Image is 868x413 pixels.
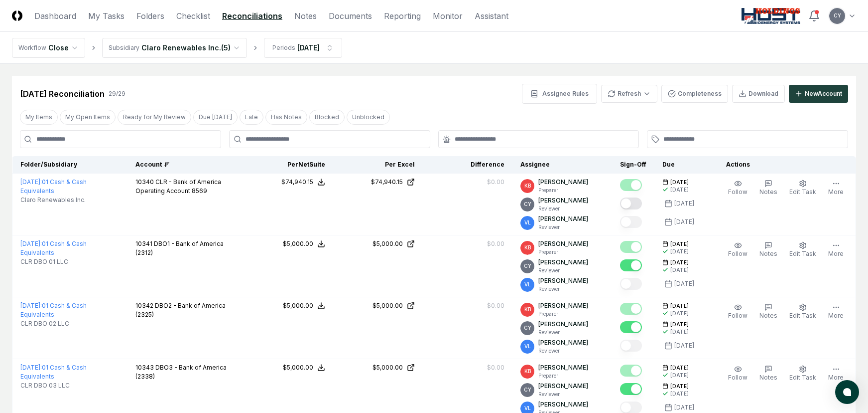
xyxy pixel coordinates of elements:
button: Edit Task [787,363,818,384]
div: [DATE] [674,341,694,350]
div: [DATE] [674,199,694,208]
button: Notes [757,363,779,384]
button: Mark complete [620,321,642,333]
span: [DATE] : [20,302,42,309]
div: $5,000.00 [283,301,313,310]
button: Follow [726,363,749,384]
div: [DATE] [670,248,689,255]
button: Ready for My Review [118,110,191,125]
button: More [826,301,846,322]
span: CLR DBO 01 LLC [20,257,68,266]
a: [DATE]:01 Cash & Cash Equivalents [20,240,87,256]
span: [DATE] [670,240,689,248]
div: Subsidiary [109,43,139,52]
div: Due [662,160,702,169]
p: [PERSON_NAME] [538,258,588,267]
button: Mark complete [620,303,642,315]
p: [PERSON_NAME] [538,178,588,187]
span: Edit Task [789,312,816,319]
button: atlas-launcher [835,380,859,404]
th: Per Excel [333,156,423,174]
a: Folders [136,10,164,22]
button: Edit Task [787,239,818,260]
span: VL [524,405,531,412]
span: Edit Task [789,188,816,196]
p: [PERSON_NAME] [538,301,588,310]
p: Reviewer [538,267,588,274]
a: Documents [329,10,372,22]
img: Host NA Holdings logo [742,8,801,24]
button: Notes [757,178,779,199]
span: CLR DBO 02 LLC [20,319,69,328]
button: Follow [726,301,749,322]
p: [PERSON_NAME] [538,214,588,223]
button: $5,000.00 [283,239,325,248]
th: Per NetSuite [244,156,333,174]
button: Completeness [661,85,728,103]
a: $5,000.00 [341,301,415,310]
span: CY [524,386,531,394]
button: Mark complete [620,259,642,271]
span: [DATE] : [20,364,42,371]
span: [DATE] [670,364,689,372]
span: VL [524,343,531,350]
a: $74,940.15 [341,178,415,187]
a: Assistant [475,10,508,22]
button: More [826,178,846,199]
a: Reconciliations [222,10,282,22]
p: [PERSON_NAME] [538,276,588,285]
span: DBO1 - Bank of America (2312) [135,240,224,256]
p: Reviewer [538,205,588,212]
button: More [826,363,846,384]
p: Preparer [538,310,588,318]
div: [DATE] [670,266,689,274]
span: CY [524,262,531,270]
div: Account [135,160,236,169]
th: Difference [423,156,512,174]
a: Checklist [176,10,210,22]
button: Notes [757,239,779,260]
div: $5,000.00 [372,363,403,372]
button: Mark complete [620,278,642,290]
span: Notes [759,374,777,381]
p: Preparer [538,187,588,194]
span: 10340 [135,178,154,186]
button: Mark complete [620,365,642,377]
p: [PERSON_NAME] [538,320,588,329]
div: $0.00 [487,363,504,372]
div: [DATE] [670,390,689,398]
span: CY [834,12,841,19]
div: [DATE] [674,217,694,226]
button: My Open Items [60,110,116,125]
span: CLR - Bank of America Operating Account 8569 [135,178,221,195]
button: Late [240,110,263,125]
a: $5,000.00 [341,363,415,372]
span: Claro Renewables Inc. [20,196,86,205]
div: [DATE] [670,310,689,317]
button: Notes [757,301,779,322]
div: New Account [805,89,842,98]
div: $5,000.00 [372,301,403,310]
a: [DATE]:01 Cash & Cash Equivalents [20,364,87,380]
p: [PERSON_NAME] [538,363,588,372]
span: [DATE] [670,179,689,186]
span: DBO3 - Bank of America (2338) [135,364,227,380]
a: Notes [294,10,317,22]
span: 10343 [135,364,154,371]
button: Edit Task [787,178,818,199]
div: [DATE] [670,372,689,379]
th: Assignee [512,156,612,174]
button: Mark complete [620,216,642,228]
a: Reporting [384,10,421,22]
span: [DATE] : [20,178,42,186]
span: Follow [728,250,747,257]
span: Notes [759,188,777,196]
div: [DATE] [674,403,694,412]
span: [DATE] [670,259,689,266]
a: [DATE]:01 Cash & Cash Equivalents [20,178,87,195]
th: Sign-Off [612,156,654,174]
span: KB [524,368,531,375]
span: Notes [759,250,777,257]
button: CY [828,7,846,25]
span: CY [524,324,531,332]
